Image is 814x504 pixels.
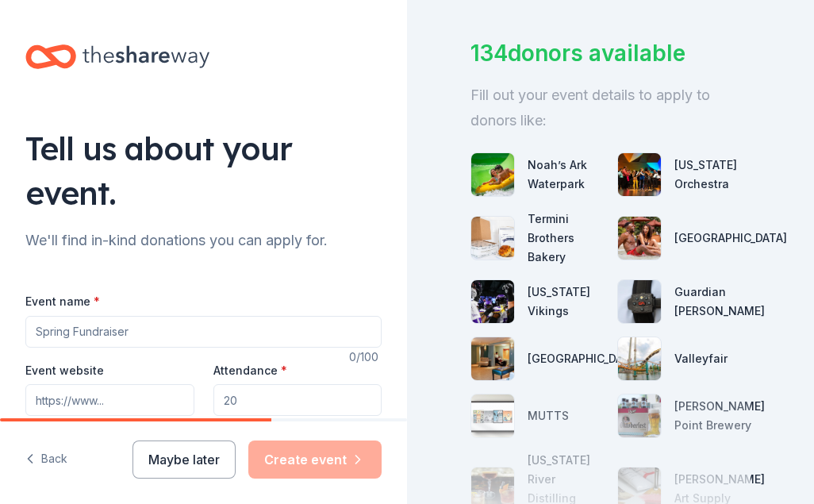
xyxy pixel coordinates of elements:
div: 134 donors available [470,37,751,70]
input: https://www... [25,384,194,416]
div: Termini Brothers Bakery [528,210,605,267]
img: photo for Minnesota Vikings [471,280,514,323]
input: 20 [213,384,382,416]
img: photo for Guardian Angel Device [618,280,661,323]
div: Fill out your event details to apply to donors like: [470,83,751,133]
div: [GEOGRAPHIC_DATA] [674,229,787,248]
button: Maybe later [132,441,236,479]
div: Tell us about your event. [25,126,382,215]
div: [GEOGRAPHIC_DATA] [528,349,640,368]
img: photo for The Edgewater Hotel [471,337,514,380]
div: Guardian [PERSON_NAME] [674,283,765,321]
div: Noah’s Ark Waterpark [528,156,605,194]
img: photo for Termini Brothers Bakery [471,217,514,260]
label: Event website [25,363,104,379]
div: [US_STATE] Orchestra [674,156,751,194]
button: Back [25,443,67,476]
div: [US_STATE] Vikings [528,283,605,321]
img: photo for Minnesota Orchestra [618,153,661,196]
img: photo for Chula Vista Resort [618,217,661,260]
img: photo for Noah’s Ark Waterpark [471,153,514,196]
label: Event name [25,294,100,310]
img: photo for Valleyfair [618,337,661,380]
input: Spring Fundraiser [25,316,382,348]
label: Attendance [213,363,287,379]
div: 0 /100 [349,348,382,367]
div: We'll find in-kind donations you can apply for. [25,228,382,253]
div: Valleyfair [674,349,728,368]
